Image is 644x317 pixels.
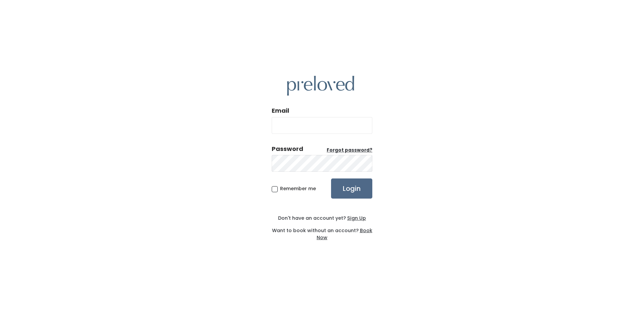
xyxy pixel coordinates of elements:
div: Password [272,145,303,153]
a: Book Now [317,227,372,241]
a: Forgot password? [327,147,372,154]
span: Remember me [280,185,316,192]
u: Forgot password? [327,147,372,153]
a: Sign Up [346,215,366,221]
input: Login [331,178,372,199]
label: Email [272,106,289,115]
img: preloved logo [287,76,354,96]
u: Sign Up [347,215,366,221]
div: Want to book without an account? [272,222,372,241]
div: Don't have an account yet? [272,215,372,222]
